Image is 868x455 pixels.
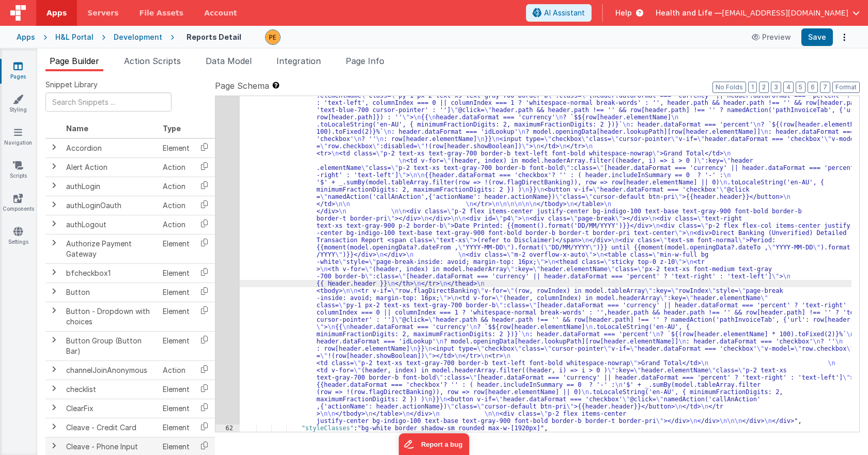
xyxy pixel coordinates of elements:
button: 5 [796,82,805,93]
td: Element [159,234,194,263]
td: Element [159,302,194,331]
td: authLogout [62,215,159,234]
img: 9824c9b2ced8ee662419f2f3ea18dbb0 [266,30,280,44]
td: Element [159,263,194,283]
span: Page Schema [215,80,269,92]
td: Action [159,158,194,177]
div: Apps [17,32,35,42]
td: Element [159,331,194,360]
span: AI Assistant [544,8,585,18]
td: Element [159,418,194,437]
td: Element [159,399,194,418]
td: Element [159,138,194,158]
td: bfcheckbox1 [62,263,159,283]
span: Snippet Library [45,80,98,90]
td: authLogin [62,177,159,196]
span: Type [163,124,181,133]
button: Health and Life — [EMAIL_ADDRESS][DOMAIN_NAME] [656,8,860,18]
span: File Assets [139,8,184,18]
iframe: Marker.io feedback button [399,433,470,455]
button: 7 [820,82,830,93]
button: No Folds [712,82,746,93]
button: Save [801,28,833,46]
td: Accordion [62,138,159,158]
h4: Reports Detail [187,33,241,41]
button: Format [832,82,860,93]
button: 3 [771,82,781,93]
div: 62 [215,425,240,432]
button: Options [837,30,851,44]
td: Action [159,215,194,234]
td: Button [62,283,159,302]
td: Button - Dropdown with choices [62,302,159,331]
button: 6 [808,82,818,93]
td: ClearFix [62,399,159,418]
td: Alert Action [62,158,159,177]
span: Page Builder [50,56,99,66]
span: Servers [87,8,118,18]
button: AI Assistant [526,4,592,22]
td: Authorize Payment Gateway [62,234,159,263]
span: Help [615,8,632,18]
span: Name [66,124,88,133]
td: Action [159,177,194,196]
input: Search Snippets ... [45,92,172,112]
button: 1 [748,82,757,93]
button: 2 [759,82,769,93]
div: Development [114,32,162,42]
span: Integration [276,56,321,66]
span: Action Scripts [124,56,181,66]
td: Action [159,360,194,380]
button: Preview [746,29,797,45]
div: H&L Portal [55,32,94,42]
td: Action [159,196,194,215]
span: Data Model [206,56,252,66]
td: channelJoinAnonymous [62,360,159,380]
button: 4 [783,82,794,93]
td: Element [159,380,194,399]
td: checklist [62,380,159,399]
span: [EMAIL_ADDRESS][DOMAIN_NAME] [722,8,848,18]
td: Button Group (Button Bar) [62,331,159,360]
span: Apps [47,8,67,18]
td: authLoginOauth [62,196,159,215]
span: Page Info [346,56,384,66]
span: Health and Life — [656,8,722,18]
td: Cleave - Credit Card [62,418,159,437]
td: Element [159,283,194,302]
